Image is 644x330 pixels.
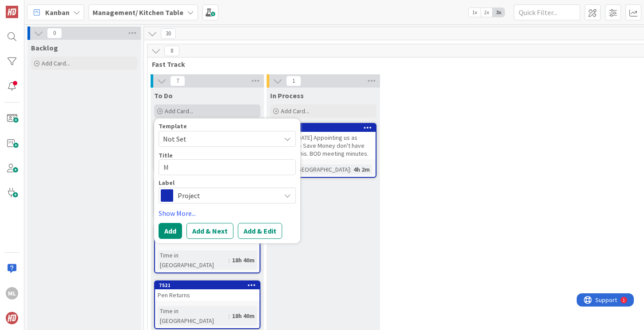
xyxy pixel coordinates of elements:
span: 1 [286,76,301,86]
div: ML [6,287,18,299]
div: 7497 [271,124,376,132]
textarea: M [159,159,296,175]
span: 0 [47,28,62,38]
b: Management/ Kitchen Table [93,8,183,17]
div: Pen Returns [155,289,260,301]
span: Label [159,180,175,186]
img: avatar [6,312,18,324]
button: Add & Next [186,223,233,239]
div: Minutes [DATE] Appointing us as Directors - Save Money don't have them do this. BOD meeting minutes. [271,132,376,159]
div: Time in [GEOGRAPHIC_DATA] [158,250,229,270]
div: 7521Pen Returns [155,281,260,301]
span: Add Card... [281,107,309,115]
input: Quick Filter... [514,4,580,20]
span: Template [159,123,187,129]
div: 4h 2m [351,165,372,174]
span: 1x [469,8,481,17]
div: 18h 40m [230,255,257,265]
div: 18h 40m [230,311,257,321]
span: Add Card... [42,59,70,67]
span: Backlog [31,43,58,52]
span: Project [178,189,276,202]
div: Time in [GEOGRAPHIC_DATA] [158,306,229,326]
a: Show More... [159,208,296,219]
div: 7497 [275,125,376,131]
span: In Process [270,91,304,100]
img: Visit kanbanzone.com [6,6,18,18]
span: : [350,165,351,174]
span: 30 [161,28,176,39]
span: 3x [493,8,504,17]
span: To Do [154,91,173,100]
div: 7497Minutes [DATE] Appointing us as Directors - Save Money don't have them do this. BOD meeting m... [271,124,376,159]
label: Title [159,151,173,159]
span: : [229,255,230,265]
span: 8 [164,46,179,56]
span: Kanban [45,7,70,18]
div: 1 [46,4,48,11]
span: 2x [481,8,493,17]
span: : [229,311,230,321]
span: Add Card... [165,107,193,115]
div: 7521 [159,282,260,288]
span: 7 [170,76,185,86]
div: 7521 [155,281,260,289]
span: Support [19,1,40,12]
div: Time in [GEOGRAPHIC_DATA] [274,165,350,174]
button: Add [159,223,182,239]
button: Add & Edit [238,223,282,239]
span: Not Set [163,133,274,145]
